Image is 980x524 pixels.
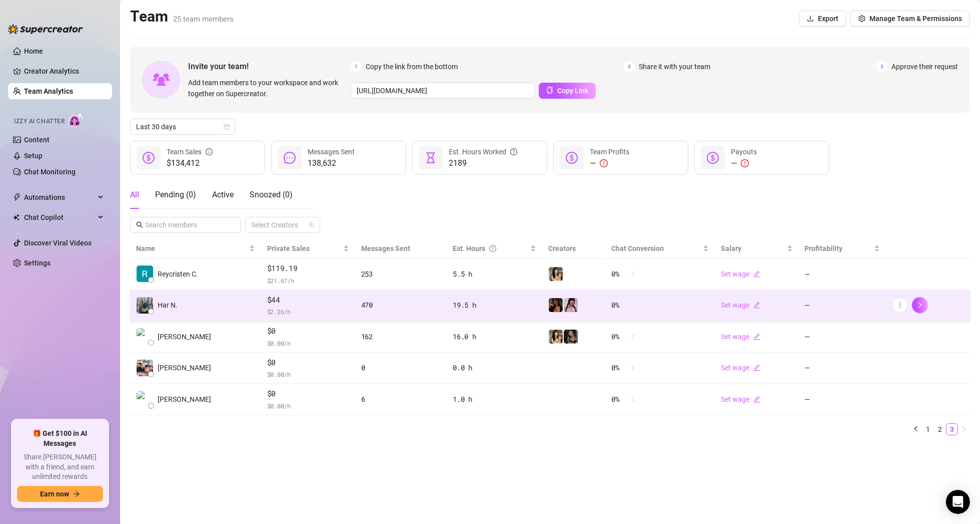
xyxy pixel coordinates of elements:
span: 0 % [612,331,628,342]
span: edit [753,271,760,278]
span: Name [136,243,247,254]
div: — [731,157,757,169]
a: 3 [946,424,957,435]
button: Earn nowarrow-right [17,486,103,502]
span: 1 [351,61,362,72]
img: Candylion [549,267,563,281]
li: Next Page [958,423,970,435]
span: dollar-circle [707,152,719,164]
span: $134,412 [167,157,213,169]
a: 2 [934,424,945,435]
td: — [799,321,886,353]
td: — [799,353,886,384]
div: Est. Hours Worked [449,146,517,157]
span: Snoozed ( 0 ) [250,190,293,199]
span: 25 team members [173,15,234,24]
span: Active [212,190,234,199]
span: download [807,15,814,22]
span: Invite your team! [188,60,351,73]
a: Chat Monitoring [24,168,76,176]
a: Home [24,47,43,55]
span: thunderbolt [13,193,21,201]
span: 0 % [612,394,628,405]
span: Export [818,15,838,23]
button: Manage Team & Permissions [850,11,970,27]
span: edit [753,364,760,371]
a: Content [24,136,50,144]
li: 1 [922,423,934,435]
span: Messages Sent [361,244,410,252]
div: Team Sales [167,146,213,157]
span: Approve their request [891,61,958,72]
span: $0 [267,388,349,400]
div: Open Intercom Messenger [946,490,970,514]
span: right [916,302,923,309]
span: $ 21.67 /h [267,276,349,286]
span: dollar-circle [143,152,155,164]
span: hourglass [425,152,437,164]
div: 1.0 h [453,394,536,405]
img: Mike Calore [137,328,153,345]
img: logo-BBDzfeDw.svg [8,24,83,34]
span: 🎁 Get $100 in AI Messages [17,429,103,448]
span: arrow-right [73,490,80,497]
span: 2 [624,61,635,72]
div: All [130,189,139,201]
img: cyber [564,298,578,312]
h2: Team [130,7,234,26]
img: Candylion [549,330,563,344]
div: 253 [361,269,441,280]
button: left [910,423,922,435]
span: message [284,152,296,164]
div: Pending ( 0 ) [155,189,196,201]
li: 2 [934,423,946,435]
span: 0 % [612,300,628,311]
th: Name [130,239,261,258]
span: $119.19 [267,263,349,275]
span: 2189 [449,157,517,169]
span: 3 [876,61,887,72]
span: Copy the link from the bottom [366,61,458,72]
span: 138,632 [308,157,355,169]
img: Chat Copilot [13,214,20,221]
img: Angelique W [137,360,153,376]
span: right [961,426,967,432]
img: AI Chatter [69,113,84,127]
span: edit [753,302,760,309]
td: — [799,290,886,322]
span: Last 30 days [136,119,229,134]
a: Setup [24,152,43,160]
span: copy [546,87,553,94]
div: — [590,157,629,169]
span: Private Sales [267,244,310,252]
span: $0 [267,325,349,337]
span: Add team members to your workspace and work together on Supercreator. [188,77,347,99]
a: Creator Analytics [24,63,104,79]
span: calendar [224,124,230,130]
span: Har N. [158,300,178,311]
span: Payouts [731,148,757,156]
input: Search members [145,219,227,230]
a: Discover Viral Videos [24,239,92,247]
a: Set wageedit [721,301,760,309]
span: Profitability [805,244,843,252]
span: question-circle [489,243,496,254]
span: edit [753,333,760,340]
td: — [799,258,886,290]
span: Team Profits [590,148,629,156]
a: 1 [922,424,933,435]
span: Messages Sent [308,148,355,156]
a: Set wageedit [721,333,760,341]
span: Copy Link [557,87,588,95]
a: Settings [24,259,51,267]
img: Reycristen Celi… [137,266,153,282]
span: Reycristen C. [158,269,198,280]
span: info-circle [206,146,213,157]
div: 5.5 h [453,269,536,280]
li: Previous Page [910,423,922,435]
span: left [913,426,919,432]
span: Share [PERSON_NAME] with a friend, and earn unlimited rewards [17,452,103,482]
div: 0.0 h [453,362,536,373]
span: edit [753,396,760,403]
span: Manage Team & Permissions [869,15,962,23]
